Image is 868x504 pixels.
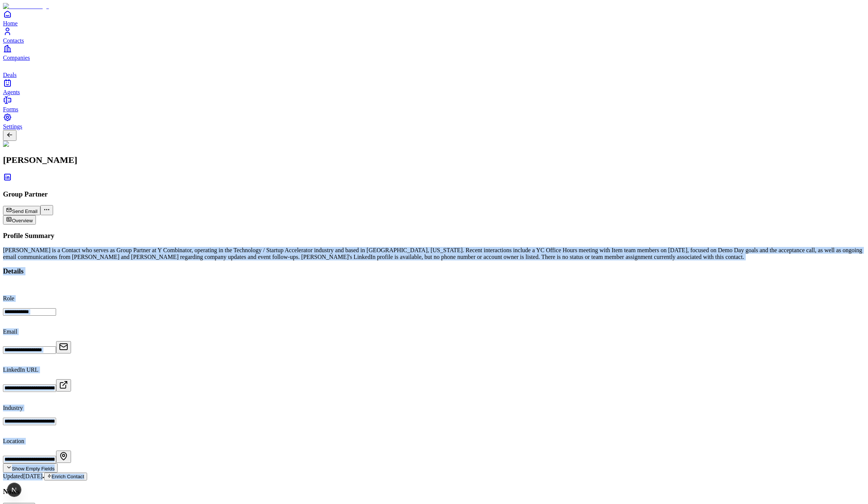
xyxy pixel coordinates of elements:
h3: Notes [3,488,865,496]
a: deals [3,61,865,78]
span: Agents [3,89,20,95]
img: Pete Koomen [3,141,41,148]
button: Open [56,341,71,353]
span: Settings [3,123,22,130]
span: Deals [3,72,16,78]
span: Home [3,20,18,27]
h3: Details [3,267,865,275]
a: Settings [3,113,865,130]
button: Send Email [3,206,40,215]
span: Updated [DATE] [3,473,43,479]
h3: Group Partner [3,190,865,198]
span: Send Email [12,208,37,214]
a: Companies [3,44,865,61]
a: Contacts [3,27,865,44]
button: Enrich Contact [44,473,87,480]
span: Forms [3,106,18,112]
a: Forms [3,96,865,112]
div: [PERSON_NAME] is a Contact who serves as Group Partner at Y Combinator, operating in the Technolo... [3,247,865,260]
button: Overview [3,215,36,225]
h3: Profile Summary [3,232,865,240]
h2: [PERSON_NAME] [3,155,865,165]
span: Contacts [3,37,24,44]
button: Open [56,451,71,463]
p: Email [3,328,865,335]
p: LinkedIn URL [3,367,865,373]
p: Role [3,295,865,302]
button: Show Empty Fields [3,463,58,473]
p: Industry [3,405,865,411]
a: Home [3,10,865,27]
span: Companies [3,55,30,61]
button: Open [56,379,71,392]
img: Item Brain Logo [3,3,49,10]
button: More actions [40,205,53,215]
a: Agents [3,78,865,95]
p: Location [3,438,865,445]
